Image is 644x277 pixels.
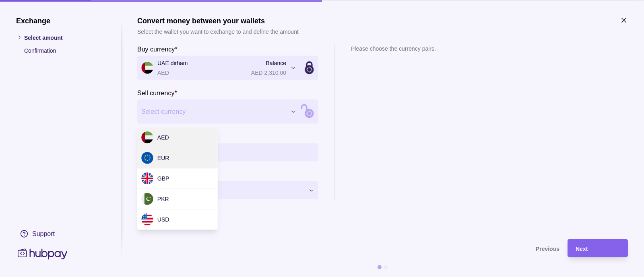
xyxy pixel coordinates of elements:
[157,175,169,182] span: GBP
[157,196,169,202] span: PKR
[141,213,153,226] img: us
[141,193,153,205] img: pk
[141,131,153,144] img: ae
[141,152,153,164] img: eu
[141,172,153,185] img: gb
[157,134,169,141] span: AED
[157,155,169,161] span: EUR
[157,216,169,223] span: USD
